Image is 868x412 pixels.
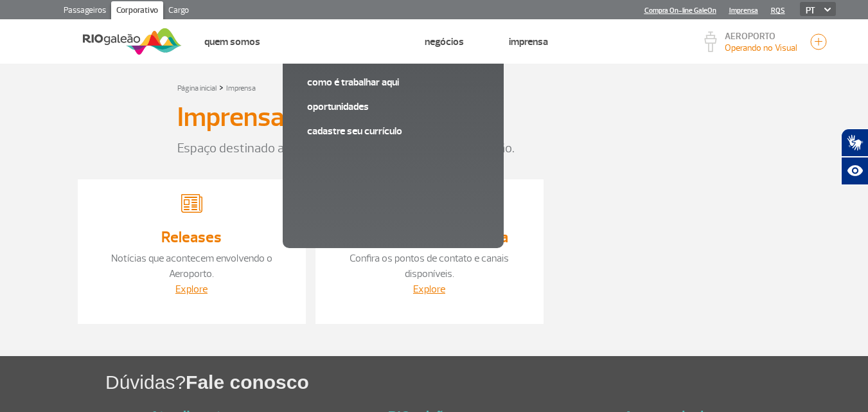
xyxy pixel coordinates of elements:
div: Plugin de acessibilidade da Hand Talk. [841,129,868,185]
a: Explore [175,283,208,296]
p: Visibilidade de 10000m [725,41,797,55]
p: Espaço destinado a informações e notícias sobre o RIOgaleão. [177,139,691,158]
h3: Imprensa [177,102,284,134]
a: Explore [413,283,445,296]
button: Abrir recursos assistivos. [841,157,868,185]
a: Releases [161,228,222,247]
a: RQS [771,6,785,15]
a: Imprensa [226,84,256,93]
a: Imprensa [729,6,758,15]
a: Como é trabalhar aqui [307,75,479,89]
a: > [219,80,224,94]
a: Passageiros [58,1,111,22]
a: Compra On-line GaleOn [644,6,716,15]
a: Corporativo [111,1,163,22]
button: Abrir tradutor de língua de sinais. [841,129,868,157]
a: Confira os pontos de contato e canais disponíveis. [350,252,509,280]
span: Fale conosco [186,372,309,393]
a: Quem Somos [204,35,260,48]
h1: Dúvidas? [105,369,868,395]
a: Negócios [425,35,464,48]
p: AEROPORTO [725,32,797,41]
a: Página inicial [177,84,217,93]
a: Cadastre seu currículo [307,124,479,138]
a: Cargo [163,1,194,22]
a: Notícias que acontecem envolvendo o Aeroporto. [111,252,272,280]
a: Oportunidades [307,100,479,114]
a: Trabalhe Conosco [305,35,380,48]
a: Imprensa [509,35,548,48]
